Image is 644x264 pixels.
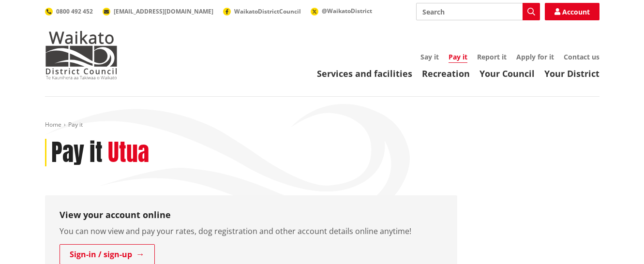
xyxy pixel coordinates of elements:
[544,68,599,79] a: Your District
[545,3,599,20] a: Account
[477,52,507,61] a: Report it
[416,3,540,20] input: Search input
[516,52,554,61] a: Apply for it
[45,120,61,129] a: Home
[45,31,118,79] img: Waikato District Council - Te Kaunihera aa Takiwaa o Waikato
[60,210,443,220] h3: View your account online
[420,52,439,61] a: Say it
[223,7,301,15] a: WaikatoDistrictCouncil
[56,7,93,15] span: 0800 492 452
[422,68,470,79] a: Recreation
[449,52,467,63] a: Pay it
[45,7,93,15] a: 0800 492 452
[60,225,443,237] p: You can now view and pay your rates, dog registration and other account details online anytime!
[108,139,149,167] h2: Utua
[311,7,372,15] a: @WaikatoDistrict
[68,120,83,129] span: Pay it
[114,7,213,15] span: [EMAIL_ADDRESS][DOMAIN_NAME]
[317,68,412,79] a: Services and facilities
[234,7,301,15] span: WaikatoDistrictCouncil
[45,121,599,129] nav: breadcrumb
[479,68,535,79] a: Your Council
[51,139,103,167] h1: Pay it
[564,52,599,61] a: Contact us
[103,7,213,15] a: [EMAIL_ADDRESS][DOMAIN_NAME]
[322,7,372,15] span: @WaikatoDistrict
